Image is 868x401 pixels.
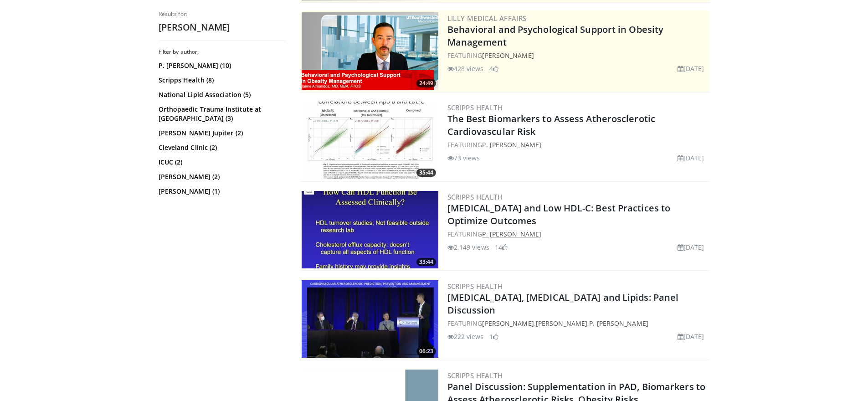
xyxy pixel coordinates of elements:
li: [DATE] [678,153,704,163]
a: P. [PERSON_NAME] [482,230,541,238]
a: [PERSON_NAME] [536,319,587,328]
a: 06:23 [302,280,438,358]
li: 428 views [447,64,484,73]
li: 1 [489,332,498,341]
a: Scripps Health [447,371,503,380]
a: 35:44 [302,102,438,179]
span: 24:49 [416,79,436,87]
div: FEATURING [447,229,708,239]
a: [PERSON_NAME] Jupiter (2) [159,129,284,138]
a: Scripps Health (8) [159,76,284,85]
a: Scripps Health [447,103,503,112]
h2: [PERSON_NAME] [159,21,286,33]
li: 14 [495,242,508,252]
li: 2,149 views [447,242,489,252]
a: [PERSON_NAME] (2) [159,172,284,181]
span: 33:44 [416,258,436,266]
a: The Best Biomarkers to Assess Atherosclerotic Cardiovascular Risk [447,113,656,138]
a: Scripps Health [447,282,503,291]
a: Orthopaedic Trauma Institute at [GEOGRAPHIC_DATA] (3) [159,105,284,123]
li: 222 views [447,332,484,341]
li: [DATE] [678,64,704,73]
a: P. [PERSON_NAME] [482,140,541,149]
a: [MEDICAL_DATA] and Low HDL-C: Best Practices to Optimize Outcomes [447,202,671,227]
li: 4 [489,64,498,73]
a: [PERSON_NAME] [482,51,534,60]
div: FEATURING [447,140,708,149]
a: [PERSON_NAME] (1) [159,187,284,196]
a: National Lipid Association (5) [159,90,284,99]
span: 06:23 [416,347,436,355]
img: 9a809d56-a496-4218-85b5-ea83d41b2746.300x170_q85_crop-smart_upscale.jpg [302,191,438,268]
a: Scripps Health [447,192,503,201]
a: Lilly Medical Affairs [447,14,527,23]
h3: Filter by author: [159,48,286,56]
img: 59168919-5930-485b-aa28-9145bd902ae0.300x170_q85_crop-smart_upscale.jpg [302,280,438,358]
div: FEATURING [447,51,708,60]
a: Cleveland Clinic (2) [159,143,284,152]
div: FEATURING , , [447,319,708,328]
a: ICUC (2) [159,158,284,167]
p: Results for: [159,10,286,18]
li: [DATE] [678,242,704,252]
a: 24:49 [302,12,438,90]
li: [DATE] [678,332,704,341]
a: [PERSON_NAME] [482,319,534,328]
a: P. [PERSON_NAME] (10) [159,61,284,70]
span: 35:44 [416,169,436,177]
a: P. [PERSON_NAME] [589,319,648,328]
img: ba3304f6-7838-4e41-9c0f-2e31ebde6754.png.300x170_q85_crop-smart_upscale.png [302,12,438,90]
a: Behavioral and Psychological Support in Obesity Management [447,23,664,48]
li: 73 views [447,153,480,163]
a: [MEDICAL_DATA], [MEDICAL_DATA] and Lipids: Panel Discussion [447,291,679,316]
a: 33:44 [302,191,438,268]
img: 58a368bb-0444-4931-8cf4-2189a0c8230f.300x170_q85_crop-smart_upscale.jpg [302,102,438,179]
